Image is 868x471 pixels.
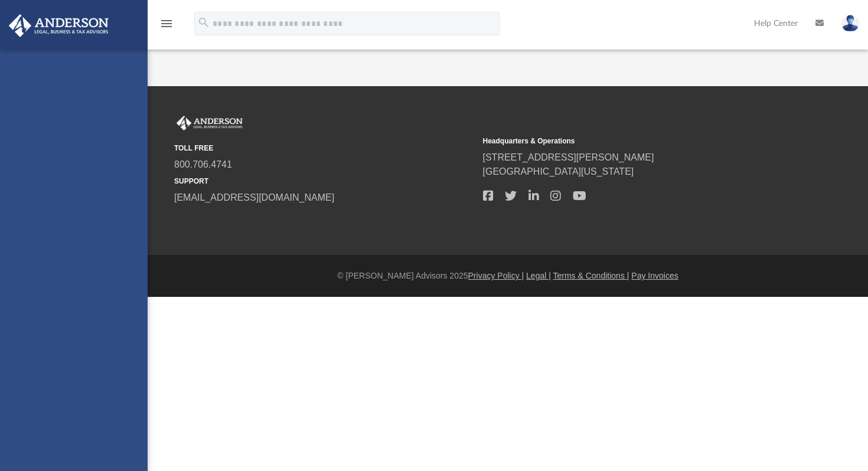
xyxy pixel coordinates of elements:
[174,143,475,153] small: TOLL FREE
[553,271,629,280] a: Terms & Conditions |
[148,270,868,282] div: © [PERSON_NAME] Advisors 2025
[174,159,232,169] a: 800.706.4741
[159,22,174,31] a: menu
[483,152,654,162] a: [STREET_ADDRESS][PERSON_NAME]
[631,271,678,280] a: Pay Invoices
[174,192,334,202] a: [EMAIL_ADDRESS][DOMAIN_NAME]
[174,116,245,131] img: Anderson Advisors Platinum Portal
[174,176,475,187] small: SUPPORT
[483,166,634,176] a: [GEOGRAPHIC_DATA][US_STATE]
[468,271,524,280] a: Privacy Policy |
[526,271,551,280] a: Legal |
[197,16,210,29] i: search
[841,15,859,32] img: User Pic
[483,136,784,146] small: Headquarters & Operations
[5,14,112,37] img: Anderson Advisors Platinum Portal
[159,17,174,31] i: menu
